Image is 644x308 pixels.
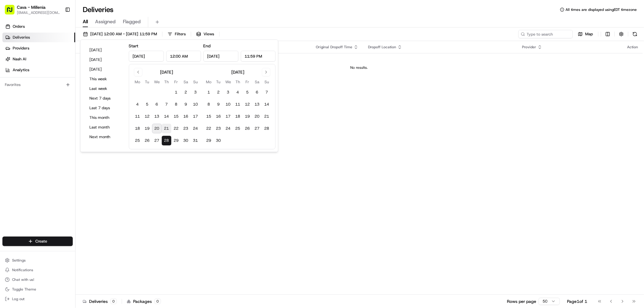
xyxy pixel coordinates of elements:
button: [EMAIL_ADDRESS][DOMAIN_NAME] [17,10,60,15]
button: 11 [133,112,143,121]
button: Cava - Millenia [17,4,46,10]
span: [DATE] [69,94,81,98]
button: Go to next month [262,68,271,76]
button: Settings [2,256,73,265]
div: No results. [78,65,640,70]
button: Filters [165,30,188,38]
button: 22 [204,124,214,133]
button: 20 [152,124,162,133]
button: 7 [262,87,272,97]
button: 27 [152,136,162,145]
th: Sunday [191,79,200,85]
button: 15 [204,112,214,121]
button: 8 [204,100,214,109]
input: Type to search [518,30,573,38]
button: Last week [87,84,123,93]
button: 6 [252,87,262,97]
button: 1 [171,87,181,97]
button: See all [94,77,110,84]
th: Friday [171,79,181,85]
button: Notifications [2,266,73,274]
button: 3 [223,87,233,97]
button: 15 [171,112,181,121]
input: Time [241,51,276,62]
button: Go to previous month [134,68,143,76]
span: Views [203,31,214,37]
span: Dropoff Location [368,45,396,49]
button: Cava - Millenia[EMAIL_ADDRESS][DOMAIN_NAME] [2,2,62,17]
span: [DATE] [53,110,66,115]
button: 30 [214,136,223,145]
img: 8571987876998_91fb9ceb93ad5c398215_72.jpg [13,58,24,68]
span: Nash AI [13,56,26,62]
th: Thursday [233,79,243,85]
div: Favorites [2,80,73,90]
span: Wisdom [PERSON_NAME] [19,94,64,98]
span: Analytics [13,67,29,73]
span: Assigned [95,18,116,25]
button: 5 [143,100,152,109]
div: Start new chat [27,58,99,64]
span: All [83,18,88,25]
button: 29 [204,136,214,145]
input: Date [129,51,164,62]
button: Log out [2,295,73,303]
button: This week [87,75,123,83]
span: • [66,94,68,98]
button: [DATE] 12:00 AM - [DATE] 11:59 PM [80,30,160,38]
span: Provider [522,45,536,49]
button: 21 [162,124,171,133]
button: 19 [243,112,252,121]
button: 3 [191,87,200,97]
h1: Deliveries [83,5,114,14]
button: Views [194,30,217,38]
div: Action [627,45,638,49]
button: [DATE] [87,46,123,54]
div: Page 1 of 1 [567,298,587,304]
button: This month [87,113,123,122]
input: Clear [16,39,100,45]
button: Create [2,237,73,246]
button: 1 [204,87,214,97]
span: Filters [175,31,186,37]
button: 28 [162,136,171,145]
span: API Documentation [57,135,97,141]
button: 13 [252,100,262,109]
span: Knowledge Base [12,135,46,141]
img: 1736555255976-a54dd68f-1ca7-489b-9aae-adbdc363a1c4 [6,58,17,68]
button: Chat with us! [2,275,73,284]
button: 25 [133,136,143,145]
button: 26 [143,136,152,145]
span: Original Dropoff Time [316,45,352,49]
button: 12 [243,100,252,109]
button: 23 [181,124,191,133]
div: 0 [110,299,117,304]
a: Analytics [2,65,75,75]
span: Settings [12,258,26,263]
div: 0 [154,299,161,304]
th: Saturday [252,79,262,85]
button: 25 [233,124,243,133]
button: 8 [171,100,181,109]
span: Chat with us! [12,277,34,282]
button: Map [575,30,596,38]
span: Create [35,239,47,244]
button: 17 [223,112,233,121]
button: 4 [233,87,243,97]
div: Packages [127,298,161,304]
button: 12 [143,112,152,121]
button: 2 [181,87,191,97]
button: 26 [243,124,252,133]
button: 19 [143,124,152,133]
button: Last 7 days [87,104,123,112]
span: [DATE] 12:00 AM - [DATE] 11:59 PM [90,31,157,37]
button: 30 [181,136,191,145]
th: Tuesday [143,79,152,85]
button: 23 [214,124,223,133]
label: End [203,43,211,49]
span: Pylon [60,150,73,154]
span: All times are displayed using EDT timezone [566,7,637,12]
button: 10 [223,100,233,109]
a: Orders [2,22,75,31]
